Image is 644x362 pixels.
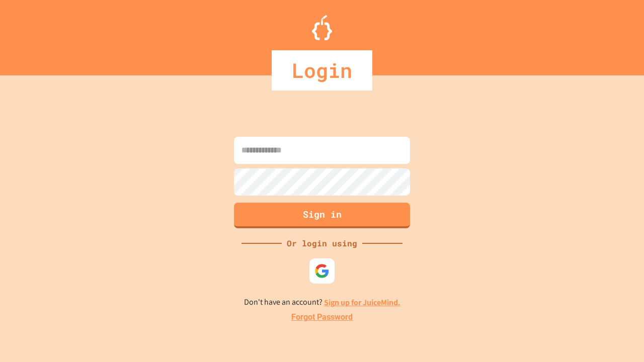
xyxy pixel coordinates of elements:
[282,237,362,249] div: Or login using
[234,203,410,228] button: Sign in
[312,15,332,40] img: Logo.svg
[244,296,400,309] p: Don't have an account?
[314,263,330,279] img: google-icon.svg
[324,297,400,308] a: Sign up for JuiceMind.
[272,50,372,90] div: Login
[291,311,353,323] a: Forgot Password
